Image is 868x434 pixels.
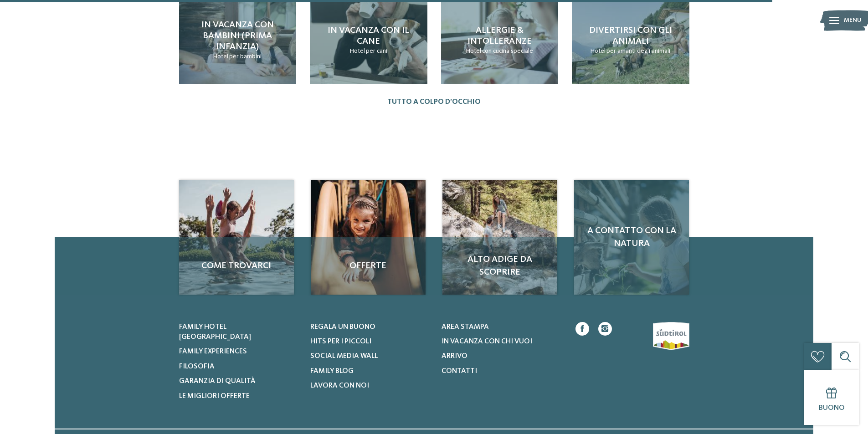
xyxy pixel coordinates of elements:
[804,370,859,425] a: Buono
[179,363,215,370] span: Filosofia
[442,351,561,361] a: Arrivo
[179,348,247,355] span: Family experiences
[179,391,299,401] a: Le migliori offerte
[452,253,548,279] span: Alto Adige da scoprire
[310,351,430,361] a: Social Media Wall
[310,381,430,391] a: Lavora con noi
[442,180,557,295] a: Fattoria per bambini nei Familienhotel: un sogno Alto Adige da scoprire
[606,48,670,54] span: per amanti degli animali
[350,48,365,54] span: Hotel
[179,378,256,385] span: Garanzia di qualità
[310,323,375,331] span: Regala un buono
[213,53,228,60] span: Hotel
[589,26,672,46] span: Divertirsi con gli animali
[179,347,299,357] a: Family experiences
[442,366,561,376] a: Contatti
[320,260,416,272] span: Offerte
[201,20,274,51] span: In vacanza con bambini (prima infanzia)
[442,352,467,360] span: Arrivo
[179,393,250,400] span: Le migliori offerte
[583,225,680,250] span: A contatto con la natura
[188,260,285,272] span: Come trovarci
[442,323,489,331] span: Area stampa
[442,322,561,332] a: Area stampa
[591,48,606,54] span: Hotel
[179,180,294,295] img: Fattoria per bambini nei Familienhotel: un sogno
[482,48,533,54] span: con cucina speciale
[819,404,845,412] span: Buono
[328,26,409,46] span: In vacanza con il cane
[179,322,299,342] a: Family hotel [GEOGRAPHIC_DATA]
[442,337,561,347] a: In vacanza con chi vuoi
[467,26,532,46] span: Allergie & intolleranze
[179,362,299,372] a: Filosofia
[574,180,689,295] a: Fattoria per bambini nei Familienhotel: un sogno A contatto con la natura
[442,180,557,295] img: Fattoria per bambini nei Familienhotel: un sogno
[366,48,387,54] span: per cani
[387,98,481,107] a: Tutto a colpo d’occhio
[310,368,354,375] span: Family Blog
[466,48,481,54] span: Hotel
[442,338,532,345] span: In vacanza con chi vuoi
[310,382,369,389] span: Lavora con noi
[310,337,430,347] a: Hits per i piccoli
[179,323,251,341] span: Family hotel [GEOGRAPHIC_DATA]
[179,180,294,295] a: Fattoria per bambini nei Familienhotel: un sogno Come trovarci
[310,352,378,360] span: Social Media Wall
[310,338,371,345] span: Hits per i piccoli
[311,180,426,295] a: Fattoria per bambini nei Familienhotel: un sogno Offerte
[179,376,299,386] a: Garanzia di qualità
[442,368,477,375] span: Contatti
[229,53,262,60] span: per bambini
[311,180,426,295] img: Fattoria per bambini nei Familienhotel: un sogno
[310,366,430,376] a: Family Blog
[310,322,430,332] a: Regala un buono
